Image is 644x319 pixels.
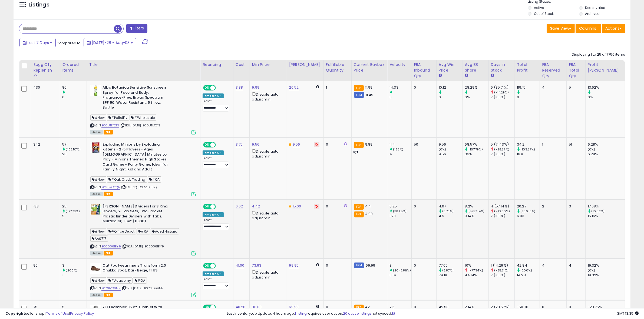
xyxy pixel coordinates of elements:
div: [PERSON_NAME] [289,62,321,68]
small: FBA [354,142,364,148]
div: Last InventoryLab Update: 4 hours ago, requires user action, not synced. [227,311,639,316]
div: 1 [326,85,347,90]
span: #New [90,115,106,121]
div: 34.2 [517,142,540,147]
button: Save View [547,24,575,33]
a: 9.56 [293,142,300,147]
small: (200%) [520,268,532,273]
a: B0731VG9NH [101,286,121,291]
a: 20 active listings [343,311,372,316]
small: (0%) [588,268,595,273]
div: 7 (100%) [491,214,515,219]
span: 2025-08-11 13:35 GMT [617,311,639,316]
div: 7 (100%) [491,152,515,157]
div: 42.84 [517,263,540,268]
a: B00006IBY9 [101,244,121,249]
small: (-42.86%) [494,209,510,213]
div: ASIN: [90,85,196,134]
div: 4.67 [439,204,463,209]
small: (384.5%) [393,209,407,213]
span: #RA [137,228,150,234]
strong: Copyright [5,311,25,316]
div: Days In Stock [491,62,513,73]
div: 0% [588,95,625,100]
a: 99.95 [289,263,299,268]
small: (2042.86%) [393,268,411,273]
div: 0 [62,95,87,100]
div: 1 [542,142,562,147]
div: 11.4 [389,142,411,147]
label: Active [534,5,544,10]
a: 0.62 [236,204,243,209]
span: FBA [104,130,113,135]
div: Disable auto adjust min [252,210,282,221]
span: FBA [104,251,113,256]
div: 9 [62,214,87,219]
label: Deactivated [585,5,605,10]
a: 3.75 [236,142,243,147]
span: Compared to: [57,41,81,46]
div: 51 [569,142,581,147]
div: 0 [414,85,432,90]
small: (-28.57%) [494,147,509,152]
small: (5757.14%) [468,209,485,213]
div: Velocity [389,62,409,68]
small: FBM [354,92,364,98]
div: 430 [33,85,56,90]
a: B00UTLTC1S [101,123,119,128]
div: 1 [62,273,87,278]
small: (3.87%) [442,268,454,273]
div: 4 (57.14%) [491,204,515,209]
div: 6 (85.71%) [491,85,515,90]
div: 10% [465,263,488,268]
div: Total Profit [517,62,537,73]
small: Avg BB Share. [465,73,468,78]
div: 4 [389,152,411,157]
span: ON [204,263,211,268]
div: 19.32% [588,263,625,268]
div: 0 [326,142,347,147]
div: Amazon AI * [203,150,224,155]
small: (177.78%) [66,209,80,213]
span: ON [204,142,211,147]
div: 0 [326,204,347,209]
small: FBA [354,204,364,210]
div: 20.27 [517,204,540,209]
span: OFF [215,263,224,268]
a: 20.52 [289,85,299,90]
span: OFF [215,142,224,147]
div: 16.8 [517,152,540,157]
a: 15.00 [293,204,301,209]
small: (200%) [66,268,77,273]
div: 0.14 [389,273,411,278]
small: (0%) [588,147,595,152]
span: #Wholesale [130,115,156,121]
div: Current Buybox Price [354,62,385,73]
div: 86 [62,85,87,90]
div: FBA Reserved Qty [542,62,564,79]
a: 73.93 [252,263,261,268]
div: 13.62% [588,85,625,90]
div: Avg BB Share [465,62,486,73]
span: FBA [104,293,113,297]
div: Preset: [203,156,229,169]
span: All listings currently available for purchase on Amazon [90,293,103,297]
span: #Office Depot [107,228,136,234]
div: Repricing [203,62,231,68]
small: FBA [354,211,364,217]
div: 44.14% [465,273,488,278]
div: 25 [62,204,87,209]
div: Amazon AI * [203,271,224,276]
b: Alba Botanica Sensitive Sunscreen Spray for Face and Body, Fragrance-Free, Broad Spectrum SPF 50,... [103,85,168,112]
div: Preset: [203,99,229,112]
span: #New [90,228,106,234]
label: Archived [585,11,600,16]
div: 4 [542,85,562,90]
button: Filters [126,24,147,33]
div: ASIN: [90,263,196,297]
div: 3 [389,263,411,268]
small: Days In Stock. [491,73,494,78]
div: ASIN: [90,142,196,196]
span: 11.99 [365,85,373,90]
small: Avg Win Price. [439,73,442,78]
